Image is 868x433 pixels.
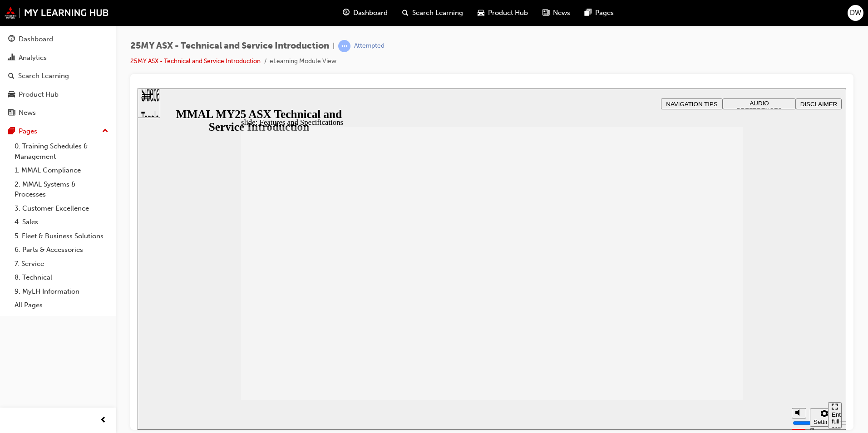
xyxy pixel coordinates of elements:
[8,54,15,62] span: chart-icon
[8,109,15,117] span: news-icon
[412,8,463,18] span: Search Learning
[4,68,112,84] a: Search Learning
[338,40,350,52] span: learningRecordVerb_ATTEMPT-icon
[585,7,592,19] span: pages-icon
[690,312,704,341] nav: slide navigation
[4,31,112,48] a: Dashboard
[528,12,580,19] span: NAVIGATION TIPS
[694,323,700,350] div: Enter full-screen (Ctrl+Alt+F)
[335,4,395,22] a: guage-iconDashboard
[8,128,15,136] span: pages-icon
[478,7,484,19] span: car-icon
[19,34,53,44] div: Dashboard
[11,229,112,243] a: 5. Fleet & Business Solutions
[11,177,112,202] a: 2. MMAL Systems & Processes
[599,11,645,25] span: AUDIO PREFERENCES
[102,125,108,137] span: up-icon
[100,415,107,426] span: prev-icon
[4,86,112,103] a: Product Hub
[395,4,470,22] a: search-iconSearch Learning
[354,42,385,50] div: Attempted
[8,91,15,99] span: car-icon
[5,7,109,19] img: mmal
[595,8,614,18] span: Pages
[11,257,112,271] a: 7. Service
[19,108,36,118] div: News
[11,202,112,216] a: 3. Customer Excellence
[11,285,112,299] a: 9. MyLH Information
[4,123,112,140] button: Pages
[470,4,535,22] a: car-iconProduct Hub
[535,4,577,22] a: news-iconNews
[8,35,15,44] span: guage-icon
[676,330,698,337] div: Settings
[488,8,528,18] span: Product Hub
[577,4,621,22] a: pages-iconPages
[18,71,69,81] div: Search Learning
[585,10,658,21] button: AUDIO PREFERENCES
[11,139,112,163] a: 0. Training Schedules & Management
[11,243,112,257] a: 6. Parts & Accessories
[11,271,112,285] a: 8. Technical
[333,41,335,51] span: |
[11,298,112,312] a: All Pages
[4,49,112,66] a: Analytics
[19,89,59,100] div: Product Hub
[19,53,47,63] div: Analytics
[672,338,690,365] label: Zoom to fit
[130,57,261,65] a: 25MY ASX - Technical and Service Introduction
[672,320,701,338] button: Settings
[848,5,863,21] button: DW
[850,8,861,18] span: DW
[553,8,570,18] span: News
[663,12,700,19] span: DISCLAIMER
[4,104,112,121] a: News
[343,7,350,19] span: guage-icon
[270,56,336,67] li: eLearning Module View
[8,72,15,80] span: search-icon
[655,331,714,338] input: volume
[130,41,329,51] span: 25MY ASX - Technical and Service Introduction
[11,215,112,229] a: 4. Sales
[4,29,112,123] button: DashboardAnalyticsSearch LearningProduct HubNews
[654,320,669,330] button: Mute (Ctrl+Alt+M)
[690,314,704,340] button: Enter full-screen (Ctrl+Alt+F)
[19,126,37,137] div: Pages
[353,8,388,18] span: Dashboard
[650,312,686,341] div: misc controls
[11,163,112,177] a: 1. MMAL Compliance
[542,7,549,19] span: news-icon
[402,7,409,19] span: search-icon
[658,10,704,21] button: DISCLAIMER
[523,10,585,21] button: NAVIGATION TIPS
